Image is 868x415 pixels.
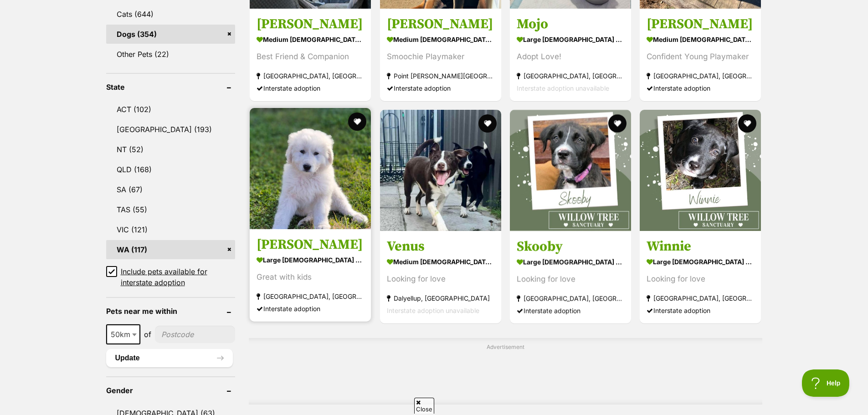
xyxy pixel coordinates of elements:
[387,51,494,63] div: Smoochie Playmaker
[517,304,624,317] div: Interstate adoption
[257,253,364,266] strong: large [DEMOGRAPHIC_DATA] Dog
[387,307,479,314] span: Interstate adoption unavailable
[257,290,364,302] strong: [GEOGRAPHIC_DATA], [GEOGRAPHIC_DATA]
[144,329,151,340] span: of
[250,108,371,229] img: Clarissa - Maremma Sheepdog
[608,114,627,133] button: favourite
[640,9,761,101] a: [PERSON_NAME] medium [DEMOGRAPHIC_DATA] Dog Confident Young Playmaker [GEOGRAPHIC_DATA], [GEOGRAP...
[106,120,236,139] a: [GEOGRAPHIC_DATA] (193)
[106,5,236,24] a: Cats (644)
[106,160,236,179] a: QLD (168)
[647,15,754,33] h3: [PERSON_NAME]
[106,349,233,367] button: Update
[647,273,754,285] div: Looking for love
[257,33,364,46] strong: medium [DEMOGRAPHIC_DATA] Dog
[647,238,754,255] h3: Winnie
[510,9,631,101] a: Mojo large [DEMOGRAPHIC_DATA] Dog Adopt Love! [GEOGRAPHIC_DATA], [GEOGRAPHIC_DATA] Interstate ado...
[647,82,754,94] div: Interstate adoption
[517,238,624,255] h3: Skooby
[387,292,494,304] strong: Dalyellup, [GEOGRAPHIC_DATA]
[106,100,236,119] a: ACT (102)
[647,255,754,268] strong: large [DEMOGRAPHIC_DATA] Dog
[107,328,139,341] span: 50km
[517,255,624,268] strong: large [DEMOGRAPHIC_DATA] Dog
[257,302,364,315] div: Interstate adoption
[106,180,236,199] a: SA (67)
[387,238,494,255] h3: Venus
[647,292,754,304] strong: [GEOGRAPHIC_DATA], [GEOGRAPHIC_DATA]
[802,369,850,397] iframe: Help Scout Beacon - Open
[647,51,754,63] div: Confident Young Playmaker
[387,255,494,268] strong: medium [DEMOGRAPHIC_DATA] Dog
[106,140,236,159] a: NT (52)
[257,51,364,63] div: Best Friend & Companion
[517,33,624,46] strong: large [DEMOGRAPHIC_DATA] Dog
[387,273,494,285] div: Looking for love
[155,326,236,343] input: postcode
[517,84,609,92] span: Interstate adoption unavailable
[257,236,364,253] h3: [PERSON_NAME]
[106,386,236,395] header: Gender
[739,114,757,133] button: favourite
[106,220,236,239] a: VIC (121)
[517,51,624,63] div: Adopt Love!
[106,45,236,64] a: Other Pets (22)
[106,307,236,315] header: Pets near me within
[257,70,364,82] strong: [GEOGRAPHIC_DATA], [GEOGRAPHIC_DATA]
[257,15,364,33] h3: [PERSON_NAME]
[257,271,364,283] div: Great with kids
[478,114,497,133] button: favourite
[106,83,236,91] header: State
[106,324,140,344] span: 50km
[517,273,624,285] div: Looking for love
[106,266,236,288] a: Include pets available for interstate adoption
[349,113,367,131] button: favourite
[387,70,494,82] strong: Point [PERSON_NAME][GEOGRAPHIC_DATA]
[250,229,371,322] a: [PERSON_NAME] large [DEMOGRAPHIC_DATA] Dog Great with kids [GEOGRAPHIC_DATA], [GEOGRAPHIC_DATA] I...
[121,266,236,288] span: Include pets available for interstate adoption
[517,15,624,33] h3: Mojo
[647,70,754,82] strong: [GEOGRAPHIC_DATA], [GEOGRAPHIC_DATA]
[106,25,236,44] a: Dogs (354)
[106,200,236,219] a: TAS (55)
[640,110,761,231] img: Winnie - Irish Wolfhound Dog
[257,82,364,94] div: Interstate adoption
[517,292,624,304] strong: [GEOGRAPHIC_DATA], [GEOGRAPHIC_DATA]
[387,33,494,46] strong: medium [DEMOGRAPHIC_DATA] Dog
[647,33,754,46] strong: medium [DEMOGRAPHIC_DATA] Dog
[380,110,501,231] img: Venus - Border Collie Dog
[510,231,631,323] a: Skooby large [DEMOGRAPHIC_DATA] Dog Looking for love [GEOGRAPHIC_DATA], [GEOGRAPHIC_DATA] Interst...
[414,398,434,414] span: Close
[106,240,236,259] a: WA (117)
[387,15,494,33] h3: [PERSON_NAME]
[647,304,754,317] div: Interstate adoption
[249,338,762,405] div: Advertisement
[250,9,371,101] a: [PERSON_NAME] medium [DEMOGRAPHIC_DATA] Dog Best Friend & Companion [GEOGRAPHIC_DATA], [GEOGRAPHI...
[517,70,624,82] strong: [GEOGRAPHIC_DATA], [GEOGRAPHIC_DATA]
[380,231,501,323] a: Venus medium [DEMOGRAPHIC_DATA] Dog Looking for love Dalyellup, [GEOGRAPHIC_DATA] Interstate adop...
[380,9,501,101] a: [PERSON_NAME] medium [DEMOGRAPHIC_DATA] Dog Smoochie Playmaker Point [PERSON_NAME][GEOGRAPHIC_DAT...
[640,231,761,323] a: Winnie large [DEMOGRAPHIC_DATA] Dog Looking for love [GEOGRAPHIC_DATA], [GEOGRAPHIC_DATA] Interst...
[387,82,494,94] div: Interstate adoption
[510,110,631,231] img: Skooby - Irish Wolfhound Dog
